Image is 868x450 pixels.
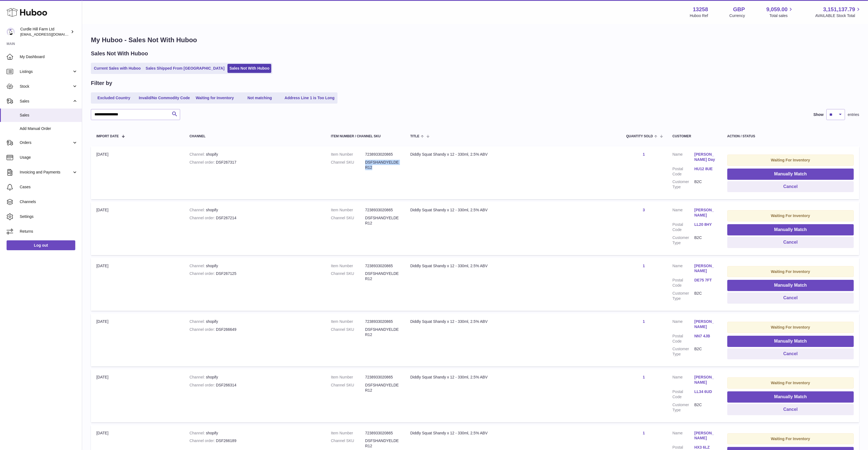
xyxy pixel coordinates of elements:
div: shopify [189,152,320,157]
div: shopify [189,263,320,269]
a: 1 [643,319,645,324]
dt: Postal Code [673,278,694,288]
div: Channel [189,135,320,138]
button: Manually Match [727,336,854,347]
dt: Name [673,431,694,442]
dt: Channel SKU [331,438,365,449]
span: [EMAIL_ADDRESS][DOMAIN_NAME] [20,32,80,36]
div: Diddly Squat Shandy x 12 - 330ml, 2.5% ABV [410,152,615,157]
strong: Channel [189,152,206,156]
span: Quantity Sold [626,135,653,138]
a: Current Sales with Huboo [92,64,143,73]
dd: B2C [694,179,716,190]
div: DSF267125 [189,271,320,276]
strong: Channel order [189,271,216,276]
div: shopify [189,319,320,324]
dt: Customer Type [673,235,694,246]
a: [PERSON_NAME] [694,207,716,218]
dd: 7238933020865 [365,431,399,436]
td: [DATE] [91,314,184,366]
div: DSF267214 [189,215,320,221]
div: Diddly Squat Shandy x 12 - 330ml, 2.5% ABV [410,375,615,380]
a: [PERSON_NAME] [694,319,716,329]
a: Sales Not With Huboo [227,64,271,73]
strong: Waiting For Inventory [771,213,810,218]
strong: Channel order [189,383,216,387]
dt: Name [673,263,694,275]
button: Cancel [727,348,854,360]
strong: Waiting For Inventory [771,381,810,385]
dt: Postal Code [673,166,694,177]
a: 9,059.00 Total sales [766,6,794,18]
dd: B2C [694,291,716,301]
a: NN7 4JB [694,334,716,339]
strong: Channel [189,375,206,379]
dd: B2C [694,402,716,413]
a: 1 [643,375,645,379]
span: 3,151,137.79 [823,6,855,13]
dd: 7238933020865 [365,152,399,157]
dt: Customer Type [673,179,694,190]
strong: Channel order [189,160,216,164]
label: Show [814,112,824,117]
h2: Sales Not With Huboo [91,50,148,57]
dd: DSFSHANDYELDER12 [365,327,399,337]
a: [PERSON_NAME] [694,263,716,274]
dd: 7238933020865 [365,375,399,380]
dd: B2C [694,235,716,246]
a: Address Line 1 is Too Long [283,93,337,102]
h1: My Huboo - Sales Not With Huboo [91,36,859,44]
dd: 7238933020865 [365,207,399,213]
a: LL34 6UD [694,389,716,394]
span: entries [848,112,859,117]
a: HU12 8UE [694,166,716,172]
button: Cancel [727,404,854,415]
div: Diddly Squat Shandy x 12 - 330ml, 2.5% ABV [410,319,615,324]
span: Sales [20,113,78,118]
a: Not matching [238,93,282,102]
span: Listings [20,69,72,74]
a: 1 [643,152,645,156]
dt: Item Number [331,319,365,324]
div: Diddly Squat Shandy x 12 - 330ml, 2.5% ABV [410,207,615,213]
strong: 13258 [693,6,708,13]
div: shopify [189,207,320,213]
strong: Channel [189,319,206,324]
dt: Channel SKU [331,160,365,170]
dt: Item Number [331,152,365,157]
span: Invoicing and Payments [20,170,72,175]
strong: Waiting For Inventory [771,269,810,274]
dd: DSFSHANDYELDER12 [365,160,399,170]
span: Title [410,135,419,138]
span: 9,059.00 [766,6,788,13]
dd: B2C [694,346,716,357]
div: Customer [673,135,716,138]
a: [PERSON_NAME] [694,431,716,441]
dt: Channel SKU [331,327,365,337]
dd: DSFSHANDYELDER12 [365,383,399,393]
a: Sales Shipped From [GEOGRAPHIC_DATA] [144,64,226,73]
span: Sales [20,99,72,104]
dt: Channel SKU [331,271,365,281]
span: Add Manual Order [20,126,78,131]
span: My Dashboard [20,54,78,59]
dt: Channel SKU [331,383,365,393]
div: DSF266649 [189,327,320,332]
a: 1 [643,264,645,268]
td: [DATE] [91,146,184,199]
a: Invalid/No Commodity Code [137,93,192,102]
dt: Item Number [331,207,365,213]
a: Waiting for Inventory [193,93,237,102]
dt: Customer Type [673,291,694,301]
dd: DSFSHANDYELDER12 [365,215,399,226]
div: DSF267317 [189,160,320,165]
strong: Waiting For Inventory [771,325,810,329]
span: Total sales [769,13,794,18]
button: Manually Match [727,391,854,403]
button: Manually Match [727,224,854,235]
span: Channels [20,199,78,204]
a: LL20 8HY [694,222,716,227]
span: Orders [20,140,72,145]
a: [PERSON_NAME] [694,375,716,385]
dt: Customer Type [673,346,694,357]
